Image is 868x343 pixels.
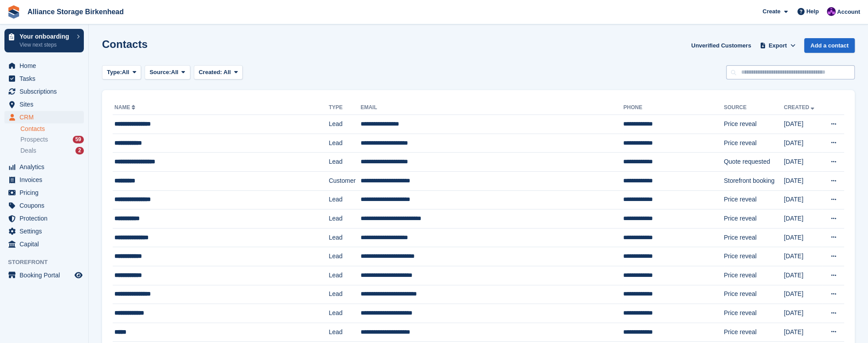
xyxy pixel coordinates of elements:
span: Export [769,41,787,50]
a: Prospects 59 [20,135,84,144]
a: menu [4,59,84,72]
span: Protection [20,212,73,225]
td: Lead [329,323,361,342]
a: Deals 2 [20,146,84,155]
span: Help [806,7,819,16]
td: [DATE] [784,209,822,229]
img: stora-icon-8386f47178a22dfd0bd8f6a31ec36ba5ce8667c1dd55bd0f319d3a0aa187defe.svg [7,5,20,19]
td: Price reveal [724,209,784,229]
span: All [122,68,130,77]
span: Pricing [20,186,73,199]
a: menu [4,199,84,212]
td: [DATE] [784,134,822,153]
a: Created [784,104,816,110]
a: menu [4,111,84,123]
span: Created: [199,69,222,75]
span: Storefront [8,258,88,267]
td: Storefront booking [724,171,784,190]
a: menu [4,72,84,85]
td: Lead [329,209,361,229]
td: Price reveal [724,304,784,323]
span: All [224,69,231,75]
a: menu [4,186,84,199]
p: Your onboarding [20,33,72,39]
td: Lead [329,134,361,153]
span: Tasks [20,72,73,85]
td: Lead [329,115,361,134]
td: Price reveal [724,285,784,304]
button: Created: All [194,65,243,80]
img: Romilly Norton [827,7,836,16]
a: Alliance Storage Birkenhead [24,4,127,19]
span: Booking Portal [20,269,73,281]
td: Price reveal [724,228,784,247]
a: menu [4,212,84,225]
a: menu [4,173,84,186]
button: Export [758,38,797,53]
td: Lead [329,228,361,247]
td: Lead [329,285,361,304]
td: [DATE] [784,153,822,172]
a: menu [4,238,84,250]
a: menu [4,85,84,98]
a: Unverified Customers [687,38,754,53]
td: Price reveal [724,247,784,266]
button: Source: All [145,65,190,80]
span: Account [837,8,860,16]
td: Customer [329,171,361,190]
td: Lead [329,153,361,172]
td: Lead [329,247,361,266]
span: CRM [20,111,73,123]
span: Subscriptions [20,85,73,98]
span: Settings [20,225,73,237]
span: Capital [20,238,73,250]
th: Type [329,101,361,115]
td: Price reveal [724,134,784,153]
td: Price reveal [724,115,784,134]
td: [DATE] [784,323,822,342]
td: Price reveal [724,323,784,342]
a: Name [114,104,137,110]
span: Analytics [20,161,73,173]
a: menu [4,161,84,173]
span: Create [762,7,780,16]
span: Sites [20,98,73,110]
td: [DATE] [784,304,822,323]
a: menu [4,98,84,110]
td: [DATE] [784,266,822,285]
span: Coupons [20,199,73,212]
td: [DATE] [784,285,822,304]
span: All [171,68,179,77]
span: Type: [107,68,122,77]
td: [DATE] [784,115,822,134]
a: menu [4,269,84,281]
span: Home [20,59,73,72]
div: 2 [75,147,84,154]
a: Preview store [73,270,84,280]
td: [DATE] [784,247,822,266]
td: Quote requested [724,153,784,172]
td: [DATE] [784,190,822,209]
span: Prospects [20,135,48,144]
span: Source: [149,68,171,77]
span: Deals [20,146,36,155]
a: Add a contact [804,38,855,53]
td: Lead [329,190,361,209]
span: Invoices [20,173,73,186]
h1: Contacts [102,38,148,50]
th: Phone [623,101,723,115]
th: Source [724,101,784,115]
td: Lead [329,304,361,323]
a: menu [4,225,84,237]
td: Price reveal [724,266,784,285]
p: View next steps [20,41,72,49]
div: 59 [73,136,84,143]
a: Contacts [20,125,84,133]
td: [DATE] [784,171,822,190]
td: [DATE] [784,228,822,247]
td: Lead [329,266,361,285]
a: Your onboarding View next steps [4,29,84,52]
button: Type: All [102,65,141,80]
th: Email [361,101,623,115]
td: Price reveal [724,190,784,209]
